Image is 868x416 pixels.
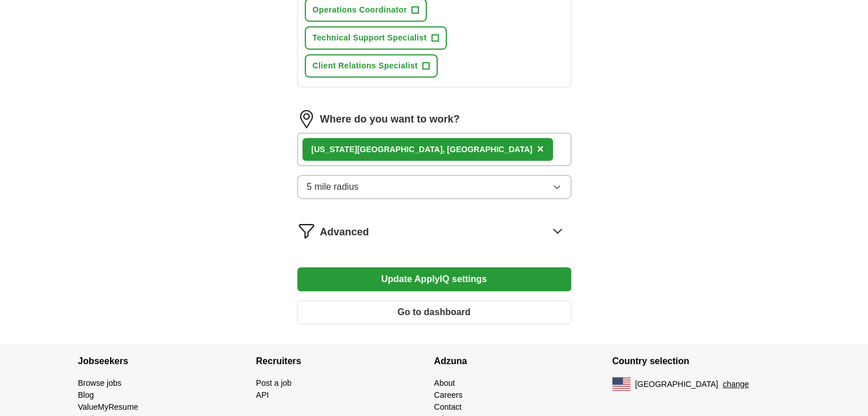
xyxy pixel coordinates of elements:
button: Client Relations Specialist [305,54,438,78]
a: Careers [434,390,463,399]
button: Technical Support Specialist [305,26,447,50]
img: US flag [612,377,631,391]
a: API [256,390,269,399]
span: Advanced [320,225,369,240]
a: Post a job [256,378,292,388]
a: Browse jobs [78,378,122,388]
button: change [722,378,749,390]
span: Client Relations Specialist [313,60,418,72]
span: [GEOGRAPHIC_DATA] [635,378,718,390]
a: Contact [434,402,462,411]
img: location.png [297,110,316,128]
label: Where do you want to work? [320,112,460,127]
button: × [537,141,544,158]
a: Blog [78,390,94,399]
div: [US_STATE][GEOGRAPHIC_DATA], [GEOGRAPHIC_DATA] [312,144,532,156]
h4: Country selection [612,345,790,377]
span: Technical Support Specialist [313,32,427,44]
img: filter [297,222,316,240]
span: Operations Coordinator [313,4,407,16]
span: 5 mile radius [307,180,359,194]
a: About [434,378,455,388]
button: Update ApplyIQ settings [297,267,571,291]
a: ValueMyResume [78,402,139,411]
span: × [537,142,544,155]
button: Go to dashboard [297,300,571,324]
button: 5 mile radius [297,175,571,199]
